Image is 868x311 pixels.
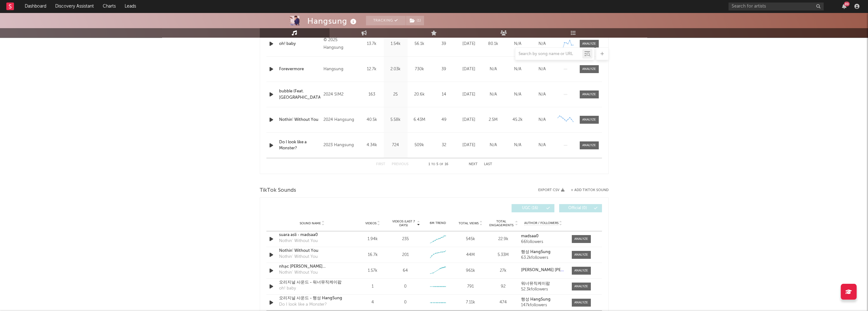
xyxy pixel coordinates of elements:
[279,295,345,302] div: 오리지널 사운드 - 행성 HangSung
[844,2,850,6] div: 89
[532,66,553,72] div: N/A
[456,299,485,306] div: 7.11k
[440,163,443,166] span: of
[365,221,376,225] span: Videos
[512,204,554,212] button: UGC(16)
[483,117,504,123] div: 2.5M
[532,117,553,123] div: N/A
[279,270,318,276] div: Nothin' Without You
[279,41,321,47] a: oh! baby
[279,66,321,72] a: Forevermore
[376,163,385,166] button: First
[456,236,485,242] div: 545k
[521,240,565,244] div: 66 followers
[358,236,388,242] div: 1.94k
[409,142,430,148] div: 509k
[307,16,358,26] div: Hangsung
[279,248,345,254] a: Nothin' Without You
[404,299,407,306] div: 0
[392,163,408,166] button: Previous
[279,254,318,260] div: Nothin' Without You
[433,91,455,98] div: 14
[458,41,480,47] div: [DATE]
[385,117,406,123] div: 5.58k
[521,297,565,302] a: 행성 HangSung
[433,66,455,72] div: 39
[456,283,485,290] div: 791
[385,66,406,72] div: 2.03k
[521,250,551,254] strong: 행성 HangSung
[390,220,416,227] span: Videos (last 7 days)
[409,117,430,123] div: 6.43M
[433,142,455,148] div: 32
[404,283,407,290] div: 0
[323,65,358,73] div: Hangsung
[385,142,406,148] div: 724
[728,3,824,10] input: Search for artists
[323,141,358,149] div: 2023 Hangsung
[403,268,408,274] div: 64
[362,91,382,98] div: 163
[279,279,345,286] div: 오리지널 사운드 - 워너뮤직케이팝
[521,268,565,272] a: [PERSON_NAME] [PERSON_NAME] tiktok
[532,142,553,148] div: N/A
[488,236,518,242] div: 22.9k
[358,268,388,274] div: 1.57k
[279,117,321,123] a: Nothin' Without You
[488,252,518,258] div: 5.33M
[488,220,514,227] span: Total Engagements
[515,52,582,57] input: Search by song name or URL
[458,66,480,72] div: [DATE]
[521,282,550,286] strong: 워너뮤직케이팝
[362,142,382,148] div: 4.34k
[279,139,321,152] a: Do I look like a Monster?
[323,91,358,98] div: 2024 SIM2
[459,221,479,225] span: Total Views
[483,142,504,148] div: N/A
[409,41,430,47] div: 56.1k
[571,189,609,192] button: + Add TikTok Sound
[563,206,592,210] span: Official ( 0 )
[524,221,558,225] span: Author / Followers
[507,91,528,98] div: N/A
[458,117,480,123] div: [DATE]
[559,204,602,212] button: Official(0)
[488,283,518,290] div: 92
[521,268,599,272] strong: [PERSON_NAME] [PERSON_NAME] tiktok
[521,234,538,238] strong: madsaa0
[385,41,406,47] div: 1.54k
[507,66,528,72] div: N/A
[431,163,435,166] span: to
[385,91,406,98] div: 25
[279,232,345,238] a: suara asli - madsaa0
[421,161,456,168] div: 1 5 16
[521,297,551,302] strong: 행성 HangSung
[406,16,424,25] button: (1)
[358,283,388,290] div: 1
[532,41,553,47] div: N/A
[323,36,358,52] div: © 2025 Hangsung
[366,16,406,25] button: Tracking
[521,234,565,239] a: madsaa0
[362,117,382,123] div: 40.5k
[279,264,345,270] a: nhạc [PERSON_NAME] [PERSON_NAME] tiktok
[483,91,504,98] div: N/A
[358,299,388,306] div: 4
[402,236,408,242] div: 235
[483,41,504,47] div: 80.1k
[423,221,453,226] div: 6M Trend
[279,88,321,101] a: bubble (Feat. [GEOGRAPHIC_DATA])
[532,91,553,98] div: N/A
[521,287,565,292] div: 52.3k followers
[279,302,327,308] div: Do I look like a Monster?
[521,282,565,286] a: 워너뮤직케이팝
[516,206,545,210] span: UGC ( 16 )
[409,91,430,98] div: 20.6k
